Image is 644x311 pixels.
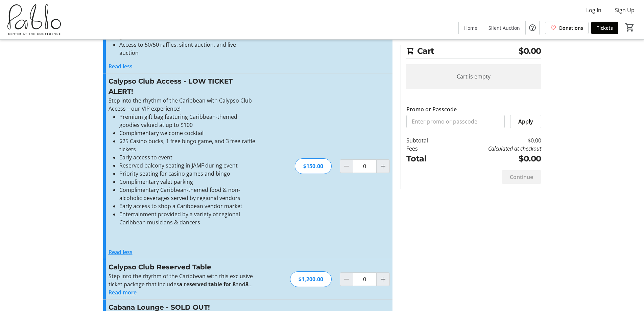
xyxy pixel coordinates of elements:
[377,160,389,173] button: Increment by one
[119,41,256,57] li: Access to 50/50 raffles, silent auction, and live auction
[109,288,137,296] button: Read more
[119,202,256,210] li: Early access to shop a Caribbean vendor market
[290,271,332,287] div: $1,200.00
[581,5,607,16] button: Log In
[445,153,541,165] td: $0.00
[519,45,541,57] span: $0.00
[624,21,636,34] button: Cart
[464,24,477,31] span: Home
[483,22,525,34] a: Silent Auction
[518,117,533,126] span: Apply
[353,159,377,173] input: Calypso Club Access - LOW TICKET ALERT! Quantity
[109,76,256,96] h3: Calypso Club Access - LOW TICKET ALERT!
[119,170,256,178] li: Priority seating for casino games and bingo
[109,96,256,113] p: Step into the rhythm of the Caribbean with Calypso Club Access—our VIP experience!
[406,153,446,165] td: Total
[406,64,541,89] div: Cart is empty
[406,45,541,59] h2: Cart
[353,272,377,286] input: Calypso Club Reserved Table Quantity
[591,22,618,34] a: Tickets
[179,281,236,288] strong: a reserved table for 8
[488,24,520,31] span: Silent Auction
[119,113,256,129] li: Premium gift bag featuring Caribbean-themed goodies valued at up to $100
[445,145,541,153] td: Calculated at checkout
[406,105,457,113] label: Promo or Passcode
[586,6,601,14] span: Log In
[119,161,256,170] li: Reserved balcony seating in JAMF during event
[406,145,446,153] td: Fees
[459,22,483,34] a: Home
[445,136,541,145] td: $0.00
[406,136,446,145] td: Subtotal
[615,6,635,14] span: Sign Up
[597,24,613,31] span: Tickets
[119,186,256,202] li: Complimentary Caribbean-themed food & non-alcoholic beverages served by regional vendors
[119,153,256,161] li: Early access to event
[109,62,133,70] button: Read less
[119,210,256,226] li: Entertainment provided by a variety of regional Caribbean musicians & dancers
[295,158,332,174] div: $150.00
[526,21,539,35] button: Help
[109,272,256,288] p: Step into the rhythm of the Caribbean with this exclusive ticket package that includes and —our u...
[545,22,589,34] a: Donations
[510,115,541,128] button: Apply
[109,248,133,256] button: Read less
[119,137,256,153] li: $25 Casino bucks, 1 free bingo game, and 3 free raffle tickets
[119,129,256,137] li: Complimentary welcome cocktail
[4,3,64,37] img: Pablo Center's Logo
[109,262,256,272] h3: Calypso Club Reserved Table
[377,273,389,286] button: Increment by one
[559,24,583,31] span: Donations
[119,178,256,186] li: Complimentary valet parking
[610,5,640,16] button: Sign Up
[406,115,505,128] input: Enter promo or passcode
